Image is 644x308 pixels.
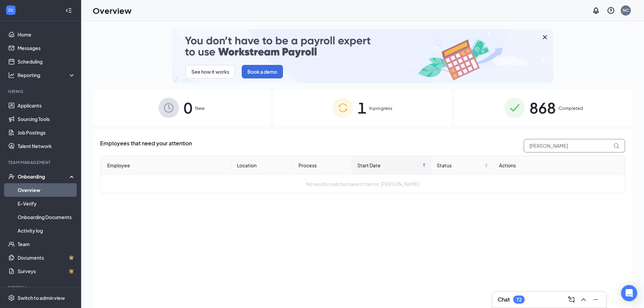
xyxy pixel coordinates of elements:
[621,285,637,301] div: Open Intercom Messenger
[623,7,629,13] div: NC
[18,183,75,197] a: Overview
[18,264,75,278] a: SurveysCrown
[437,162,483,169] span: Status
[18,99,75,112] a: Applicants
[579,295,588,304] svg: ChevronUp
[592,295,600,304] svg: Minimize
[100,175,625,193] td: No results matched search terms: [PERSON_NAME]
[529,96,556,119] span: 868
[431,156,494,175] th: Status
[65,7,72,14] svg: Collapse
[18,41,75,55] a: Messages
[242,65,283,78] button: Book a demo
[293,156,352,175] th: Process
[607,6,615,15] svg: QuestionInfo
[8,294,15,301] svg: Settings
[369,105,392,112] span: In progress
[18,55,75,68] a: Scheduling
[100,156,232,175] th: Employee
[494,156,625,175] th: Actions
[184,96,192,119] span: 0
[186,65,235,78] button: See how it works
[592,6,600,15] svg: Notifications
[8,173,15,180] svg: UserCheck
[93,5,132,16] h1: Overview
[8,160,74,165] div: Team Management
[578,294,589,305] button: ChevronUp
[558,105,583,112] span: Completed
[357,162,421,169] span: Start Date
[18,224,75,237] a: Activity log
[232,156,293,175] th: Location
[18,237,75,251] a: Team
[195,105,205,112] span: New
[8,285,74,290] div: Payroll
[566,294,577,305] button: ComposeMessage
[18,197,75,210] a: E-Verify
[567,295,575,304] svg: ComposeMessage
[498,296,510,303] h3: Chat
[18,210,75,224] a: Onboarding Documents
[18,173,70,180] div: Onboarding
[516,297,522,303] div: 72
[590,294,601,305] button: Minimize
[18,112,75,126] a: Sourcing Tools
[18,72,76,78] div: Reporting
[18,28,75,41] a: Home
[18,126,75,139] a: Job Postings
[8,72,15,78] svg: Analysis
[100,139,192,152] span: Employees that need your attention
[524,139,625,152] input: Search by Name, Job Posting, or Process
[18,139,75,153] a: Talent Network
[8,89,74,94] div: Hiring
[7,7,14,14] svg: WorkstreamLogo
[358,96,366,119] span: 1
[541,33,549,41] svg: Cross
[18,294,65,301] div: Switch to admin view
[18,251,75,264] a: DocumentsCrown
[172,29,553,83] img: payroll-small.gif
